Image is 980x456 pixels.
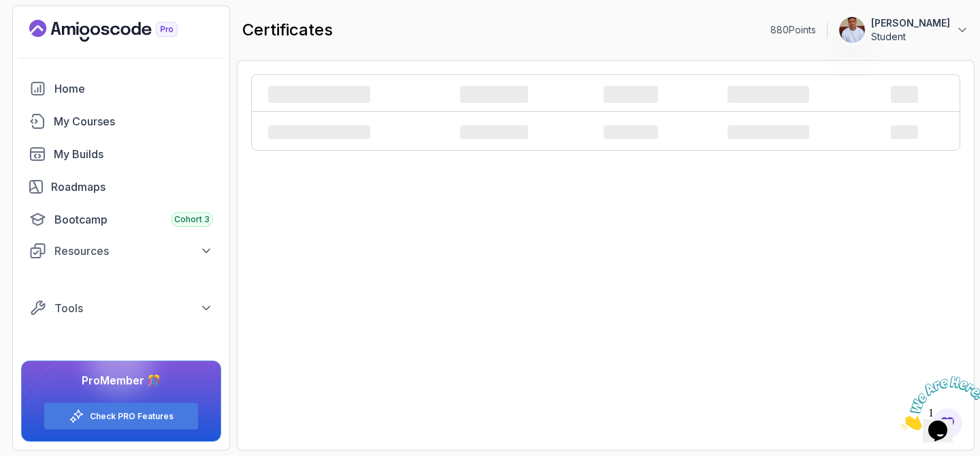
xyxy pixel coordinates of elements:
div: My Courses [54,113,213,130]
span: ‌ [891,125,918,139]
a: courses [21,108,221,135]
span: ‌ [252,78,960,153]
div: Home [54,80,213,97]
div: Resources [54,243,213,259]
span: ‌ [604,86,658,103]
img: Chat attention grabber [5,5,90,59]
span: 1 [5,5,11,17]
p: 880 Points [770,23,816,37]
a: Landing page [29,20,209,42]
span: ‌ [268,86,370,103]
img: user profile image [839,17,865,43]
p: [PERSON_NAME] [871,16,950,30]
span: ‌ [268,125,370,139]
a: bootcamp [21,206,221,233]
span: ‌ [460,86,528,103]
div: Bootcamp [54,211,213,228]
span: ‌ [891,86,918,103]
a: Check PRO Features [90,411,174,422]
iframe: chat widget [896,371,980,436]
div: Roadmaps [51,179,213,195]
span: ‌ [604,125,658,139]
div: My Builds [54,146,213,162]
h2: certificates [242,19,333,41]
span: ‌ [460,125,528,139]
button: Tools [21,296,221,320]
span: ‌ [728,86,809,103]
button: Check PRO Features [44,402,199,430]
a: builds [21,140,221,168]
span: Cohort 3 [174,214,210,225]
button: Resources [21,239,221,263]
button: user profile image[PERSON_NAME]Student [838,16,969,44]
a: roadmaps [21,173,221,200]
p: Student [871,30,950,44]
span: ‌ [728,125,809,139]
a: home [21,75,221,102]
